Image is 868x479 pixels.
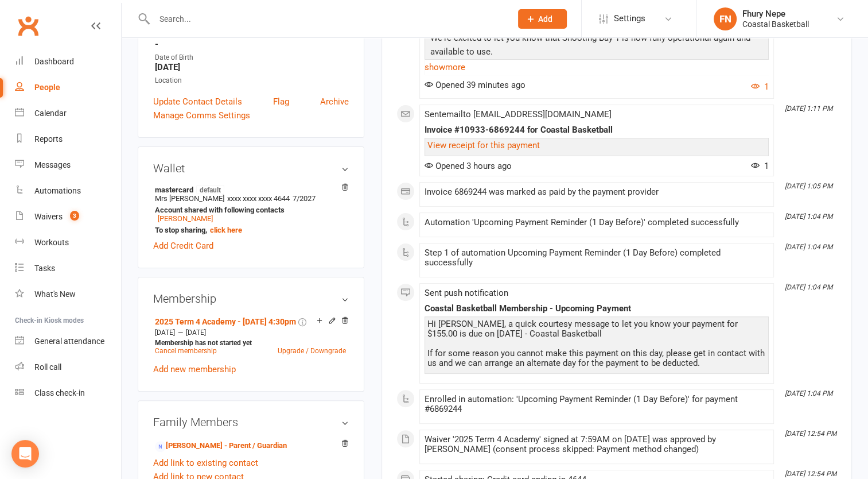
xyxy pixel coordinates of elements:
a: click here [210,226,242,234]
div: Dashboard [34,57,74,66]
i: [DATE] 1:05 PM [785,182,832,190]
a: 2025 Term 4 Academy - [DATE] 4:30pm [155,317,296,326]
div: Fhury Nepe [742,9,809,19]
a: View receipt for this payment [427,140,540,150]
i: [DATE] 12:54 PM [785,430,836,438]
strong: Membership has not started yet [155,339,252,347]
a: Add link to existing contact [153,456,258,470]
span: Settings [614,6,645,32]
span: Opened 39 minutes ago [425,80,526,90]
button: Add [518,9,567,29]
div: Step 1 of automation Upcoming Payment Reminder (1 Day Before) completed successfully [425,248,769,268]
span: 3 [70,211,79,221]
div: Roll call [34,362,61,372]
a: Messages [15,152,121,178]
a: [PERSON_NAME] - Parent / Guardian [155,440,287,452]
h3: Family Members [153,416,349,428]
button: 1 [751,80,769,94]
i: [DATE] 1:04 PM [785,243,832,251]
span: Sent push notification [425,288,508,298]
div: General attendance [34,337,104,346]
div: Waiver '2025 Term 4 Academy' signed at 7:59AM on [DATE] was approved by [PERSON_NAME] (consent pr... [425,435,769,454]
a: Clubworx [14,11,42,40]
p: We're excited to let you know that Shooting Bay 1 is now fully operational again and available to... [427,31,766,61]
div: Calendar [34,109,67,118]
div: Hi [PERSON_NAME], a quick courtesy message to let you know your payment for $155.00 is due on [DA... [427,319,766,368]
a: Class kiosk mode [15,380,121,406]
a: What's New [15,281,121,307]
a: Workouts [15,230,121,256]
a: Manage Comms Settings [153,109,250,122]
a: Calendar [15,101,121,126]
span: default [196,185,224,194]
a: Waivers 3 [15,204,121,230]
div: Invoice 6869244 was marked as paid by the payment provider [425,187,769,197]
h3: Membership [153,292,349,305]
a: People [15,75,121,101]
div: Enrolled in automation: 'Upcoming Payment Reminder (1 Day Before)' for payment #6869244 [425,395,769,414]
h3: Wallet [153,162,349,175]
strong: mastercard [155,185,343,194]
i: [DATE] 1:11 PM [785,105,832,113]
a: Cancel membership [155,347,217,355]
a: show more [425,59,769,75]
i: [DATE] 1:04 PM [785,283,832,291]
span: [DATE] [155,329,175,337]
div: Open Intercom Messenger [11,440,39,468]
a: [PERSON_NAME] [158,214,213,223]
a: Update Contact Details [153,95,242,109]
div: Reports [34,134,63,144]
div: FN [714,7,737,30]
div: Tasks [34,264,55,273]
a: Automations [15,178,121,204]
strong: To stop sharing, [155,226,343,234]
span: [DATE] [186,329,206,337]
div: What's New [34,289,76,299]
div: Waivers [34,212,63,221]
li: Mrs [PERSON_NAME] [153,183,349,236]
div: Workouts [34,238,69,247]
span: 7/2027 [293,194,316,203]
a: Roll call [15,354,121,380]
div: Invoice #10933-6869244 for Coastal Basketball [425,125,769,135]
div: Coastal Basketball [742,19,809,29]
a: Reports [15,126,121,152]
span: Opened 3 hours ago [425,161,512,171]
strong: [DATE] [155,62,349,72]
a: Add Credit Card [153,239,213,253]
div: — [152,328,349,337]
span: Add [538,14,552,24]
strong: - [155,39,349,49]
a: General attendance kiosk mode [15,329,121,354]
div: People [34,83,60,92]
div: Automations [34,186,81,195]
div: Class check-in [34,388,85,397]
a: Tasks [15,256,121,281]
i: [DATE] 12:54 PM [785,470,836,478]
input: Search... [151,11,503,27]
a: Add new membership [153,364,236,374]
i: [DATE] 1:04 PM [785,389,832,397]
i: [DATE] 1:04 PM [785,213,832,221]
a: Dashboard [15,49,121,75]
span: Sent email to [EMAIL_ADDRESS][DOMAIN_NAME] [425,109,612,119]
a: Upgrade / Downgrade [278,347,346,355]
strong: Account shared with following contacts [155,206,343,214]
div: Automation 'Upcoming Payment Reminder (1 Day Before)' completed successfully [425,218,769,227]
div: Messages [34,160,71,169]
div: Date of Birth [155,52,349,63]
a: Archive [320,95,349,109]
a: Flag [273,95,289,109]
span: xxxx xxxx xxxx 4644 [227,194,290,203]
div: Location [155,75,349,86]
span: 1 [751,161,769,171]
div: Coastal Basketball Membership - Upcoming Payment [425,304,769,314]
